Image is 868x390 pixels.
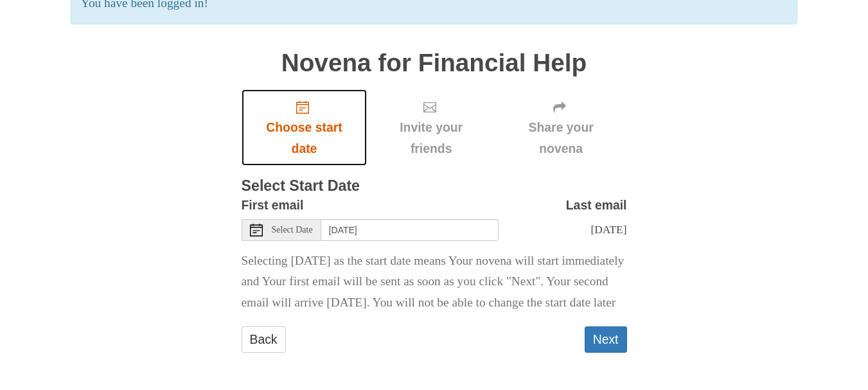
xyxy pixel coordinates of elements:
input: Use the arrow keys to pick a date [321,219,499,241]
a: Back [242,326,286,353]
span: Share your novena [508,117,614,159]
span: Choose start date [254,117,355,159]
div: Click "Next" to confirm your start date first. [495,89,627,166]
a: Choose start date [242,89,368,166]
span: Select Date [272,226,313,235]
h3: Select Start Date [242,178,627,195]
div: Click "Next" to confirm your start date first. [367,89,495,166]
label: Last email [566,195,627,216]
h1: Novena for Financial Help [242,49,627,77]
span: Invite your friends [380,117,482,159]
button: Next [585,326,627,353]
p: Selecting [DATE] as the start date means Your novena will start immediately and Your first email ... [242,251,627,314]
span: [DATE] [590,223,626,236]
label: First email [242,195,304,216]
